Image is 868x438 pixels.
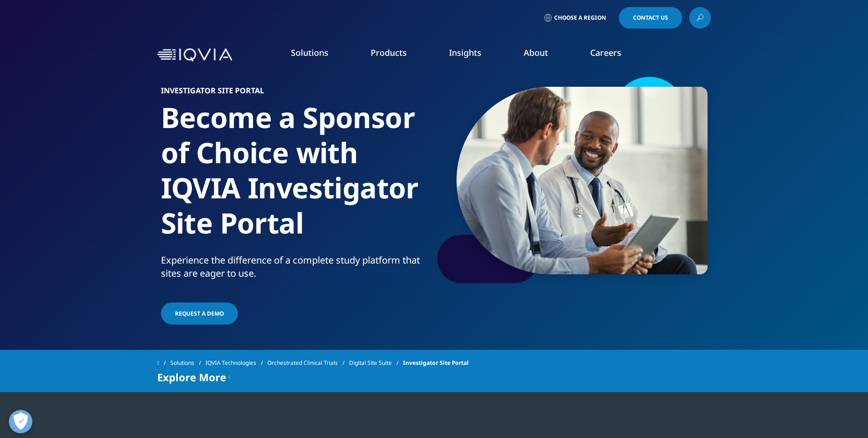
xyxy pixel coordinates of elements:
h6: Investigator Site Portal [161,87,431,100]
span: Contact Us [633,15,668,21]
a: Digital Site Suite [349,355,403,371]
a: Solutions [170,355,206,371]
span: Request A Demo [175,310,224,317]
a: Contact Us [619,7,682,29]
a: Orchestrated Clinical Trials [267,355,349,371]
nav: Primary [236,33,711,77]
p: Experience the difference of a complete study platform that sites are eager to use. [161,254,431,286]
a: Request A Demo [161,302,238,325]
span: Investigator Site Portal [403,355,469,371]
span: Explore More [157,371,226,383]
a: IQVIA Technologies [206,355,267,371]
a: About [524,47,548,58]
img: IQVIA Healthcare Information Technology and Pharma Clinical Research Company [157,48,232,62]
a: Solutions [291,47,328,58]
button: Open Preferences [9,410,32,433]
span: Choose a Region [554,14,606,22]
h1: Become a Sponsor of Choice with IQVIA Investigator Site Portal [161,100,431,254]
img: 2068_specialist-doctors-discussing-case.png [457,87,708,274]
a: Insights [449,47,481,58]
a: Products [371,47,407,58]
a: Careers [590,47,621,58]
